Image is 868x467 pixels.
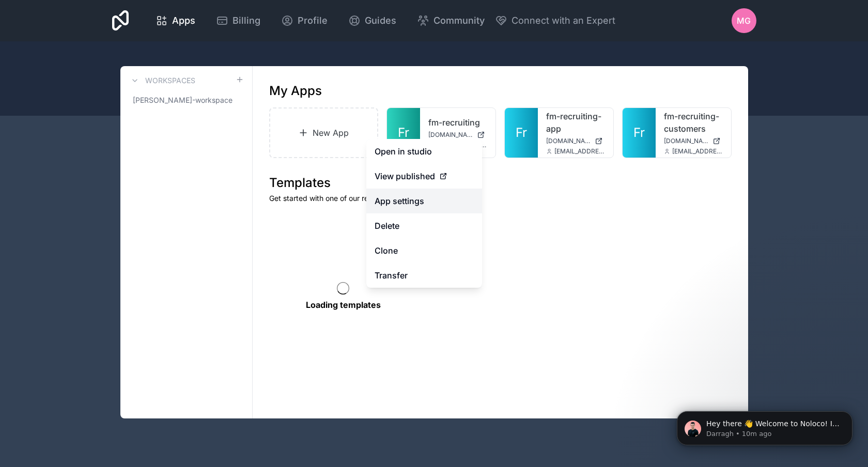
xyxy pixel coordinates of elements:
a: View published [366,164,482,189]
a: fm-recruiting-customers [664,110,723,135]
span: [DOMAIN_NAME] [428,131,473,139]
span: Fr [398,124,409,141]
a: Billing [208,9,269,32]
span: View published [375,170,435,182]
h1: My Apps [269,83,322,99]
a: Fr [623,108,656,158]
span: [DOMAIN_NAME] [546,137,591,145]
span: Apps [172,13,195,28]
span: [EMAIL_ADDRESS][DOMAIN_NAME] [672,147,723,155]
span: [EMAIL_ADDRESS][DOMAIN_NAME] [554,147,605,155]
a: Guides [340,9,405,32]
iframe: Intercom notifications message [661,390,868,462]
a: Profile [273,9,336,32]
span: Fr [516,124,527,141]
span: [PERSON_NAME]-workspace [133,95,233,105]
span: Billing [233,13,260,28]
span: Fr [633,124,645,141]
a: App settings [366,189,482,213]
button: Delete [366,213,482,238]
a: [DOMAIN_NAME] [664,137,723,145]
a: Workspaces [129,74,195,87]
a: Community [409,9,493,32]
a: Transfer [366,263,482,288]
a: [DOMAIN_NAME] [428,131,487,139]
button: Connect with an Expert [495,13,615,28]
a: Fr [387,108,420,158]
span: [DOMAIN_NAME] [664,137,708,145]
p: Get started with one of our ready-made templates [269,193,732,204]
a: Open in studio [366,139,482,164]
span: Connect with an Expert [512,13,615,28]
a: fm-recruiting [428,116,487,129]
a: Fr [505,108,538,158]
p: Loading templates [306,299,381,311]
h3: Workspaces [145,75,195,86]
h1: Templates [269,175,732,191]
span: Guides [365,13,396,28]
a: fm-recruiting-app [546,110,605,135]
a: Apps [147,9,204,32]
a: Clone [366,238,482,263]
a: [DOMAIN_NAME] [546,137,605,145]
span: Profile [298,13,328,28]
span: MG [737,14,751,27]
span: Community [433,13,485,28]
a: [PERSON_NAME]-workspace [129,91,244,110]
a: New App [269,107,379,158]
